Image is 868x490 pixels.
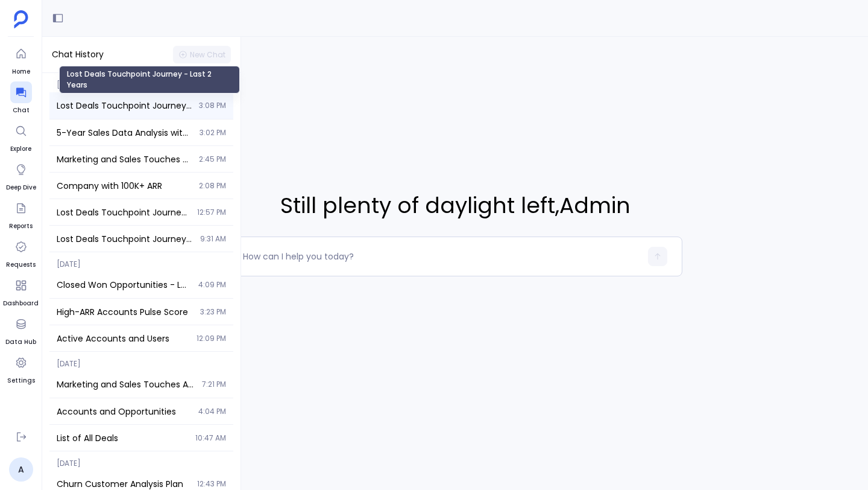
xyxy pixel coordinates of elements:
[57,206,190,218] span: Lost Deals Touchpoint Journey - Last 2 Years
[228,189,682,222] span: Still plenty of daylight left , Admin
[6,236,36,270] a: Requests
[197,334,226,343] span: 12:09 PM
[195,433,226,443] span: 10:47 AM
[10,120,32,154] a: Explore
[10,67,32,77] span: Home
[3,299,39,308] span: Dashboard
[57,180,192,192] span: Company with 100K+ ARR
[9,197,33,231] a: Reports
[6,159,36,192] a: Deep Dive
[199,181,226,191] span: 2:08 PM
[9,221,33,231] span: Reports
[10,144,32,154] span: Explore
[57,233,193,245] span: Lost Deals Touchpoint Journey (Last 2 Years)
[57,100,192,112] span: Lost Deals Touchpoint Journey - Last 2 Years
[52,48,104,61] span: Chat History
[199,101,226,110] span: 3:08 PM
[57,406,191,418] span: Accounts and Opportunities
[10,106,32,115] span: Chat
[57,378,195,390] span: Marketing and Sales Touches Analysis
[59,66,240,94] div: Lost Deals Touchpoint Journey - Last 2 Years
[5,337,36,347] span: Data Hub
[6,183,36,192] span: Deep Dive
[200,234,226,244] span: 9:31 AM
[202,380,226,389] span: 7:21 PM
[7,352,35,386] a: Settings
[10,81,32,115] a: Chat
[198,407,226,416] span: 4:04 PM
[57,279,191,291] span: Closed Won Opportunities - Last 2 Quarters
[49,252,233,269] span: [DATE]
[6,260,36,270] span: Requests
[197,208,226,217] span: 12:57 PM
[57,127,192,139] span: 5-Year Sales Data Analysis with Significance Testing
[49,352,233,369] span: [DATE]
[49,73,233,90] span: [DATE]
[9,457,33,482] a: A
[197,479,226,489] span: 12:43 PM
[199,154,226,164] span: 2:45 PM
[200,128,226,138] span: 3:02 PM
[7,376,35,386] span: Settings
[57,478,190,490] span: Churn Customer Analysis Plan
[200,307,226,317] span: 3:23 PM
[57,306,193,318] span: High-ARR Accounts Pulse Score
[57,432,188,444] span: List of All Deals
[198,280,226,290] span: 4:09 PM
[3,275,39,308] a: Dashboard
[57,332,189,345] span: Active Accounts and Users
[57,153,192,165] span: Marketing and Sales Touches Analysis
[10,43,32,77] a: Home
[5,313,36,347] a: Data Hub
[14,10,28,28] img: petavue logo
[49,451,233,468] span: [DATE]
